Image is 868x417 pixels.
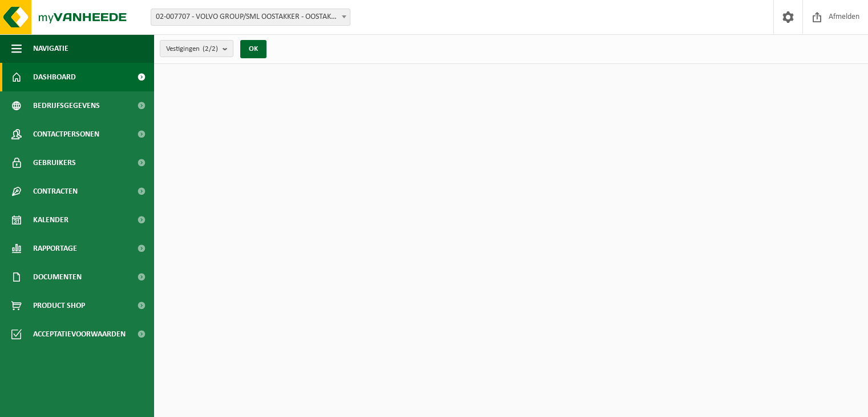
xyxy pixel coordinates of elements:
span: Kalender [33,206,68,234]
span: Contracten [33,177,78,206]
span: Vestigingen [166,41,218,58]
span: Product Shop [33,291,85,320]
span: Documenten [33,263,82,291]
span: Acceptatievoorwaarden [33,320,126,348]
span: 02-007707 - VOLVO GROUP/SML OOSTAKKER - OOSTAKKER [151,9,350,25]
button: OK [240,40,267,58]
span: Navigatie [33,34,68,63]
count: (2/2) [203,45,218,53]
span: Dashboard [33,63,76,91]
button: Vestigingen(2/2) [160,40,233,57]
span: 02-007707 - VOLVO GROUP/SML OOSTAKKER - OOSTAKKER [151,9,350,26]
span: Contactpersonen [33,120,99,149]
span: Bedrijfsgegevens [33,91,100,120]
span: Rapportage [33,234,77,263]
span: Gebruikers [33,149,76,177]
